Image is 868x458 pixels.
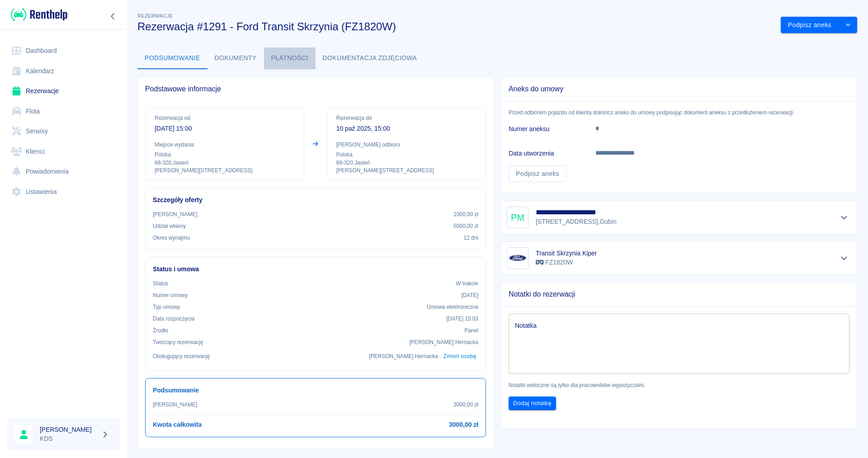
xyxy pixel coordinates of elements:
[153,210,197,218] p: [PERSON_NAME]
[509,381,849,389] p: Notatki widoczne są tylko dla pracowników wypożyczalni.
[153,195,478,205] h6: Szczegóły oferty
[153,234,190,242] p: Okres wynajmu
[153,303,180,311] p: Typ umowy
[336,114,476,122] p: Rezerwacja do
[509,397,556,411] button: Dodaj notatkę
[153,326,168,335] p: Żrodło
[40,434,98,444] p: KDS
[336,141,476,149] p: [PERSON_NAME] odbioru
[155,151,295,159] p: Polska
[137,47,208,69] button: Podsumowanie
[155,114,295,122] p: Rezerwacja od
[453,222,478,230] p: 5000,00 zł
[837,252,852,264] button: Pokaż szczegóły
[208,47,264,69] button: Dokumenty
[509,85,849,94] span: Aneks do umowy
[145,85,486,94] span: Podstawowe informacje
[453,210,478,218] p: 1000,00 zł
[7,161,120,182] a: Powiadomienia
[509,249,527,267] img: Image
[446,315,478,323] p: [DATE] 15:03
[316,47,425,69] button: Dokumentacja zdjęciowa
[369,352,438,360] p: [PERSON_NAME] Hernacka
[336,159,476,167] p: 68-320 , Jasień
[106,10,120,22] button: Zwiń nawigację
[536,217,617,227] p: [STREET_ADDRESS] , Gubin
[7,41,120,61] a: Dashboard
[7,142,120,162] a: Klienci
[40,425,98,434] h6: [PERSON_NAME]
[137,20,774,33] h3: Rezerwacja #1291 - Ford Transit Skrzynia (FZ1820W)
[155,141,295,149] p: Miejsce wydania
[7,101,120,122] a: Flota
[7,7,67,22] a: Renthelp logo
[153,420,202,430] h6: Kwota całkowita
[155,124,295,133] p: [DATE] 15:00
[7,121,120,142] a: Serwisy
[264,47,316,69] button: Płatności
[461,291,478,299] p: [DATE]
[7,81,120,101] a: Rezerwacje
[839,17,857,33] button: drop-down
[153,291,188,299] p: Numer umowy
[336,151,476,159] p: Polska
[536,258,597,267] p: FZ1820W
[465,326,479,335] p: Panel
[153,315,194,323] p: Data rozpoczęcia
[442,350,478,363] button: Zmień osobę
[336,167,476,175] p: [PERSON_NAME][STREET_ADDRESS]
[509,165,566,182] a: Podpisz aneks
[453,401,478,409] p: 3000,00 zł
[137,13,173,19] span: Rezerwacje
[536,249,597,258] h6: Transit Skrzynia Kiper
[501,109,857,117] p: Przed odbiorem pojazdu od klienta dokończ aneks do umowy podpisując dokument aneksu z przedłużeni...
[155,159,295,167] p: 68-320 , Jasień
[837,211,852,224] button: Pokaż szczegóły
[153,264,478,274] h6: Status i umowa
[153,386,478,395] h6: Podsumowanie
[427,303,478,311] p: Umowa elektroniczna
[449,420,478,430] h6: 3000,00 zł
[509,149,581,158] h6: Data utworzenia
[781,17,839,33] button: Podpisz aneks
[336,124,476,133] p: 10 paź 2025, 15:00
[456,279,478,288] p: W trakcie
[409,338,478,346] p: [PERSON_NAME] Hernacka
[153,222,186,230] p: Udział własny
[509,290,849,299] span: Notatki do rezerwacji
[11,7,67,22] img: Renthelp logo
[7,61,120,81] a: Kalendarz
[153,401,197,409] p: [PERSON_NAME]
[153,352,210,360] p: Obsługujący rezerwację
[509,124,581,133] h6: Numer aneksu
[153,338,203,346] p: Tworzący rezerwację
[155,167,295,175] p: [PERSON_NAME][STREET_ADDRESS]
[507,207,528,228] div: PM
[464,234,478,242] p: 12 dni
[153,279,168,288] p: Status
[7,182,120,202] a: Ustawienia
